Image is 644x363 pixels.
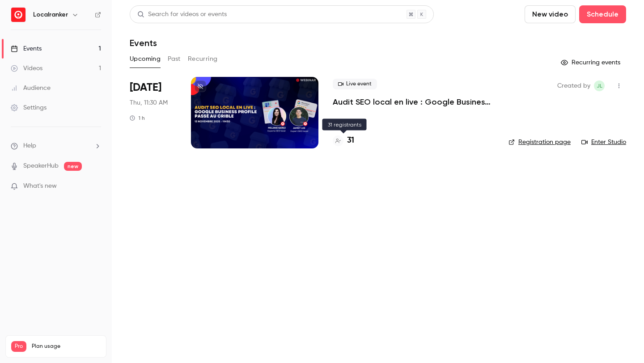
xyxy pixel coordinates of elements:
[130,52,161,66] button: Upcoming
[508,138,571,147] a: Registration page
[11,103,47,112] div: Settings
[137,10,227,19] div: Search for videos or events
[130,98,168,107] span: Thu, 11:30 AM
[557,55,626,70] button: Recurring events
[347,135,354,147] h4: 31
[597,80,602,91] span: JL
[333,97,494,107] a: Audit SEO local en live : Google Business Profile Passé au crible
[11,44,42,53] div: Events
[333,79,377,89] span: Live event
[11,141,101,151] li: help-dropdown-opener
[23,181,57,191] span: What's new
[11,84,51,93] div: Audience
[11,8,25,22] img: Localranker
[579,5,626,23] button: Schedule
[32,343,101,350] span: Plan usage
[130,38,157,48] h1: Events
[11,341,26,352] span: Pro
[64,162,82,171] span: new
[188,52,218,66] button: Recurring
[168,52,181,66] button: Past
[581,138,626,147] a: Enter Studio
[11,64,42,73] div: Videos
[130,80,161,95] span: [DATE]
[33,10,68,19] h6: Localranker
[130,114,145,122] div: 1 h
[23,141,36,151] span: Help
[594,80,605,91] span: Jamey Lee
[23,161,59,171] a: SpeakerHub
[557,80,590,91] span: Created by
[525,5,576,23] button: New video
[130,77,177,148] div: Nov 13 Thu, 11:30 AM (Europe/Paris)
[333,135,354,147] a: 31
